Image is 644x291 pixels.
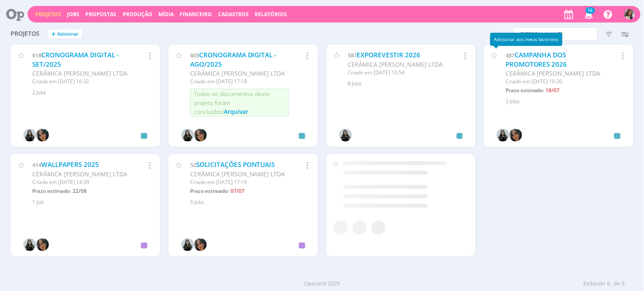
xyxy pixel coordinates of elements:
[357,51,420,59] a: EXPOREVESTIR 2026
[546,87,560,94] span: 18/07
[51,30,56,39] span: +
[23,129,36,141] img: V
[497,129,509,141] img: V
[36,129,49,141] img: N
[252,11,290,18] button: Relatórios
[57,31,79,37] span: Adicionar
[85,11,116,18] a: Propostas
[584,280,606,288] span: Exibindo
[48,30,82,39] button: +Adicionar
[339,129,352,141] img: V
[35,11,61,18] a: Projetos
[348,60,443,68] span: CERÂMICA [PERSON_NAME] LTDA
[190,78,289,85] div: Criado em [DATE] 17:18
[190,69,285,77] span: CERÂMICA [PERSON_NAME] LTDA
[231,187,245,195] span: 07/07
[255,11,287,18] a: Relatórios
[490,33,562,46] div: Adicionar aos meus favoritos
[190,170,285,178] span: CERÂMICA [PERSON_NAME] LTDA
[41,160,99,169] a: WALLPAPERS 2025
[190,51,199,59] span: 605
[32,51,119,69] a: CRONOGRAMA DIGITAL - SET/2025
[190,51,277,69] a: CRONOGRAMA DIGITAL - AGO/2025
[218,11,249,18] span: Cadastros
[32,161,41,169] span: 414
[32,187,71,195] span: Prazo estimado:
[181,129,194,141] img: V
[194,129,207,141] img: N
[65,11,82,18] button: Jobs
[32,178,131,186] div: Criado em [DATE] 14:39
[32,78,131,85] div: Criado em [DATE] 16:32
[614,280,620,288] span: de
[579,7,597,22] button: 16
[348,51,357,59] span: 587
[177,11,215,18] button: Financeiro
[216,11,251,18] button: Cadastros
[506,78,605,85] div: Criado em [DATE] 10:20
[624,9,635,20] img: C
[190,187,229,195] span: Prazo estimado:
[190,178,289,186] div: Criado em [DATE] 17:19
[180,11,212,18] a: Financeiro
[196,160,275,169] a: SOLICITAÇÕES PONTUAIS
[513,27,598,41] input: Busca
[190,161,196,169] span: 52
[194,238,207,251] img: N
[32,89,150,96] div: 2 Jobs
[32,170,127,178] span: CERÂMICA [PERSON_NAME] LTDA
[11,30,39,37] span: Projetos
[506,69,601,77] span: CERÂMICA [PERSON_NAME] LTDA
[32,69,127,77] span: CERÂMICA [PERSON_NAME] LTDA
[506,51,567,69] a: CAMPANHA DOS PROMOTORES 2026
[194,90,270,116] span: Todos os documentos deste projeto foram concluídos!
[120,11,155,18] button: Produção
[6,264,638,273] div: - - -
[506,51,515,59] span: 487
[123,11,152,18] a: Produção
[32,198,150,206] div: 1 Job
[348,69,447,76] div: Criado em [DATE] 10:54
[506,87,544,94] span: Prazo estimado:
[224,107,248,116] span: Arquivar
[190,198,308,206] div: 5 Jobs
[67,11,79,18] a: Jobs
[181,238,194,251] img: V
[586,7,595,14] span: 16
[83,11,119,18] button: Propostas
[32,51,41,59] span: 618
[33,11,64,18] button: Projetos
[158,11,174,18] a: Mídia
[156,11,176,18] button: Mídia
[624,7,636,22] button: C
[509,129,522,141] img: N
[607,280,610,288] span: 6
[622,280,625,288] span: 6
[23,238,36,251] img: V
[506,98,623,105] div: 2 Jobs
[348,80,465,88] div: 8 Jobs
[73,187,87,195] span: 22/08
[36,238,49,251] img: N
